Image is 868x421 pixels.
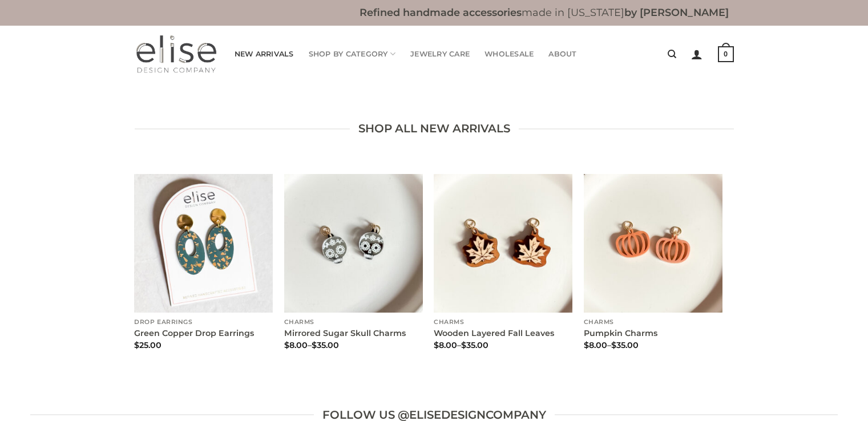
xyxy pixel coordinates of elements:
[584,340,607,350] bdi: 8.00
[584,328,657,339] a: Pumpkin Charms
[134,328,254,339] a: Green Copper Drop Earrings
[461,340,488,350] bdi: 35.00
[360,6,522,18] b: Refined handmade accessories
[135,34,217,74] img: Elise Design Company
[485,43,534,66] a: Wholesale
[358,120,510,138] span: Shop All New Arrivals
[309,43,396,66] a: Shop By Category
[668,43,676,65] a: Search
[434,340,439,350] span: $
[284,319,423,326] p: Charms
[434,340,457,350] bdi: 8.00
[134,340,139,350] span: $
[134,340,162,350] bdi: 25.00
[434,174,572,313] a: Wooden Layered Fall Leaves
[284,174,423,313] a: Mirrored Sugar Skull Charms
[134,174,273,313] a: Green Copper Drop Earrings
[584,340,589,350] span: $
[718,46,734,62] strong: 0
[434,328,554,339] a: Wooden Layered Fall Leaves
[284,341,423,349] span: –
[434,319,572,326] p: Charms
[611,340,616,350] span: $
[548,43,576,66] a: About
[584,319,722,326] p: Charms
[284,340,308,350] bdi: 8.00
[284,328,406,339] a: Mirrored Sugar Skull Charms
[312,340,317,350] span: $
[235,43,294,66] a: New Arrivals
[434,341,572,349] span: –
[461,340,466,350] span: $
[584,174,722,313] a: Pumpkin Charms
[624,6,729,18] b: by [PERSON_NAME]
[584,341,722,349] span: –
[360,6,729,18] b: made in [US_STATE]
[284,340,289,350] span: $
[410,43,470,66] a: Jewelry Care
[134,319,273,326] p: Drop Earrings
[312,340,339,350] bdi: 35.00
[718,38,734,70] a: 0
[611,340,639,350] bdi: 35.00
